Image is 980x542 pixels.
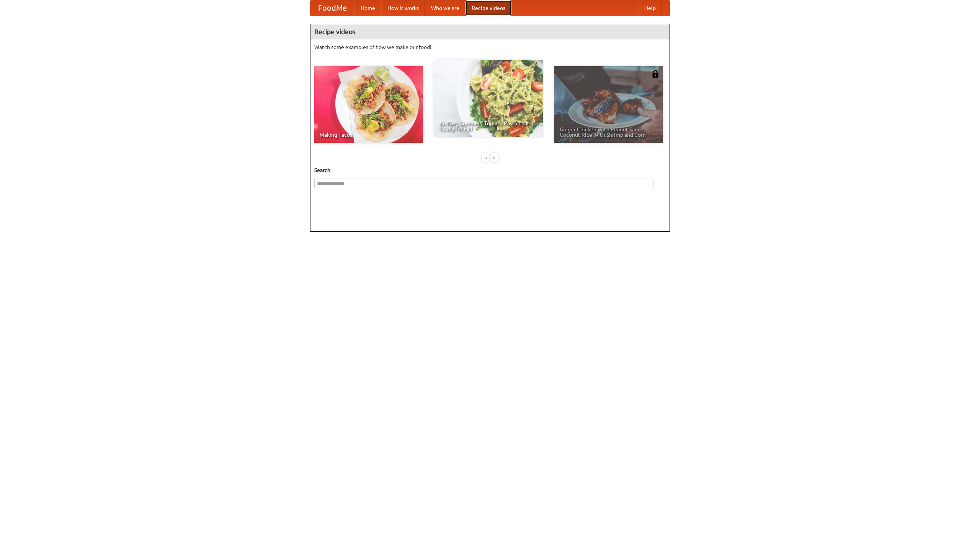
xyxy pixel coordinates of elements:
a: An Easy, Summery Tomato Pasta That's Ready for Fall [434,60,543,137]
span: Making Tacos [320,132,418,138]
img: 483408.png [652,70,659,78]
h4: Recipe videos [310,24,670,39]
a: Home [354,0,381,16]
a: FoodMe [310,0,354,16]
a: Who we are [425,0,465,16]
h5: Search [314,166,666,174]
a: How it works [381,0,425,16]
span: An Easy, Summery Tomato Pasta That's Ready for Fall [439,121,537,131]
p: Watch some examples of how we make our food! [314,43,666,51]
a: Making Tacos [314,66,423,143]
a: Help [638,0,662,16]
div: « [482,153,489,162]
div: » [491,153,498,162]
a: Recipe videos [465,0,511,16]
